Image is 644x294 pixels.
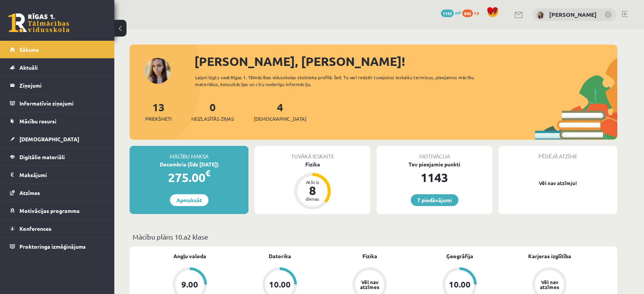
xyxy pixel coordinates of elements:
a: 13Priekšmeti [145,100,171,123]
div: Tev pieejamie punkti [376,160,492,168]
span: Digitālie materiāli [19,153,65,160]
span: Priekšmeti [145,115,171,123]
span: Aktuāli [19,64,38,71]
a: Ziņojumi [10,77,105,94]
a: Apmaksāt [170,194,208,206]
span: [DEMOGRAPHIC_DATA] [254,115,306,123]
div: Decembris (līdz [DATE]) [130,160,248,168]
legend: Informatīvie ziņojumi [19,94,105,112]
a: Sākums [10,41,105,58]
a: Mācību resursi [10,112,105,130]
a: 0Neizlasītās ziņas [191,100,234,123]
span: Atzīmes [19,189,40,196]
p: Mācību plāns 10.a2 klase [133,232,614,242]
span: [DEMOGRAPHIC_DATA] [19,136,79,142]
span: Motivācijas programma [19,207,80,214]
div: dienas [301,197,324,201]
span: Sākums [19,46,39,53]
a: Maksājumi [10,166,105,184]
span: Konferences [19,225,51,232]
span: 1143 [441,10,454,17]
a: Angļu valoda [173,252,206,260]
a: 840 xp [462,10,483,16]
div: Atlicis [301,180,324,184]
span: 840 [462,10,473,17]
div: 275.00 [130,168,248,187]
a: Aktuāli [10,59,105,76]
a: 7 piedāvājumi [411,194,458,206]
a: Datorika [269,252,291,260]
a: Ģeogrāfija [446,252,473,260]
div: 8 [301,184,324,197]
span: xp [474,10,479,16]
a: Motivācijas programma [10,202,105,219]
a: Informatīvie ziņojumi [10,94,105,112]
div: 10.00 [449,280,471,289]
div: Mācību maksa [130,146,248,160]
a: Rīgas 1. Tālmācības vidusskola [8,13,69,32]
a: Fizika Atlicis 8 dienas [255,160,370,211]
img: Marija Nicmane [537,11,544,19]
span: Neizlasītās ziņas [191,115,234,123]
a: 4[DEMOGRAPHIC_DATA] [254,100,306,123]
a: Karjeras izglītība [528,252,571,260]
div: Laipni lūgts savā Rīgas 1. Tālmācības vidusskolas skolnieka profilā. Šeit Tu vari redzēt tuvojošo... [195,74,488,88]
div: Pēdējā atzīme [498,146,617,160]
div: Fizika [255,160,370,168]
div: 10.00 [269,280,291,289]
a: [DEMOGRAPHIC_DATA] [10,130,105,148]
div: Tuvākā ieskaite [255,146,370,160]
span: € [205,168,210,179]
span: mP [455,10,461,16]
a: Fizika [362,252,377,260]
a: Atzīmes [10,184,105,201]
legend: Ziņojumi [19,77,105,94]
div: 1143 [376,168,492,187]
div: Vēl nav atzīmes [539,280,560,289]
a: Digitālie materiāli [10,148,105,166]
div: 9.00 [181,280,198,289]
a: Konferences [10,220,105,237]
a: 1143 mP [441,10,461,16]
span: Mācību resursi [19,118,56,125]
a: Proktoringa izmēģinājums [10,238,105,255]
legend: Maksājumi [19,166,105,184]
div: [PERSON_NAME], [PERSON_NAME]! [194,52,617,70]
span: Proktoringa izmēģinājums [19,243,86,250]
div: Motivācija [376,146,492,160]
div: Vēl nav atzīmes [359,280,380,289]
p: Vēl nav atzīmju! [502,179,614,187]
a: [PERSON_NAME] [549,11,597,18]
